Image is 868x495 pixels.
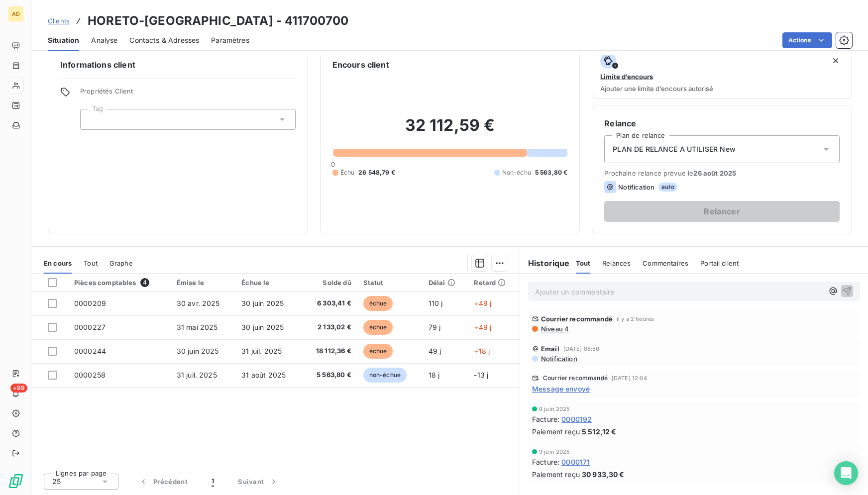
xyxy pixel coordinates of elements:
[429,371,440,379] span: 18 j
[429,299,443,307] span: 110 j
[200,471,226,492] button: 1
[74,347,106,355] span: 0000244
[331,160,335,168] span: 0
[693,169,736,177] span: 26 août 2025
[540,325,569,333] span: Niveau 4
[332,59,389,71] h6: Encours client
[177,299,220,307] span: 30 avr. 2025
[74,299,106,307] span: 0000209
[782,32,832,48] button: Actions
[308,279,351,287] div: Solde dû
[88,12,348,30] h3: HORETO-[GEOGRAPHIC_DATA] - 411700700
[363,279,417,287] div: Statut
[48,35,79,45] span: Situation
[602,259,631,267] span: Relances
[561,457,590,467] span: 0000171
[241,323,284,331] span: 30 juin 2025
[241,347,282,355] span: 31 juil. 2025
[177,279,230,287] div: Émise le
[241,299,284,307] span: 30 juin 2025
[618,183,654,191] span: Notification
[543,375,608,381] span: Courrier recommandé
[474,323,491,331] span: +49 j
[658,183,677,192] span: auto
[363,320,393,335] span: échue
[582,426,617,437] span: 5 512,12 €
[541,315,613,323] span: Courrier recommandé
[52,477,61,487] span: 25
[576,259,591,267] span: Tout
[358,168,395,177] span: 26 548,79 €
[48,17,70,25] span: Clients
[177,323,218,331] span: 31 mai 2025
[592,46,852,99] button: Limite d’encoursAjouter une limite d’encours autorisé
[308,322,351,332] span: 2 133,02 €
[617,316,654,322] span: il y a 2 heures
[541,345,559,353] span: Email
[474,279,514,287] div: Retard
[700,259,739,267] span: Portail client
[241,371,286,379] span: 31 août 2025
[8,6,24,22] div: AD
[532,469,580,480] span: Paiement reçu
[226,471,291,492] button: Suivant
[474,371,488,379] span: -13 j
[177,371,217,379] span: 31 juil. 2025
[532,384,590,394] span: Message envoyé
[532,414,559,424] span: Facture :
[532,457,559,467] span: Facture :
[8,473,24,489] img: Logo LeanPay
[502,168,531,177] span: Non-échu
[241,279,296,287] div: Échue le
[332,115,568,145] h2: 32 112,59 €
[604,117,840,129] h6: Relance
[48,16,70,26] a: Clients
[363,368,407,383] span: non-échue
[612,375,647,381] span: [DATE] 12:04
[600,85,713,93] span: Ajouter une limite d’encours autorisé
[177,347,219,355] span: 30 juin 2025
[561,414,592,424] span: 0000192
[540,355,577,363] span: Notification
[74,278,165,287] div: Pièces comptables
[84,259,98,267] span: Tout
[60,59,296,71] h6: Informations client
[535,168,568,177] span: 5 563,80 €
[604,169,840,177] span: Prochaine relance prévue le
[429,347,441,355] span: 49 j
[340,168,355,177] span: Échu
[539,449,570,455] span: 9 juin 2025
[474,299,491,307] span: +49 j
[834,461,858,485] div: Open Intercom Messenger
[109,259,133,267] span: Graphe
[643,259,688,267] span: Commentaires
[126,471,200,492] button: Précédent
[140,278,149,287] span: 4
[212,477,214,487] span: 1
[89,115,97,124] input: Ajouter une valeur
[474,347,490,355] span: +18 j
[363,296,393,311] span: échue
[604,201,840,222] button: Relancer
[10,384,27,393] span: +99
[539,406,570,412] span: 9 juin 2025
[129,35,199,45] span: Contacts & Adresses
[429,323,441,331] span: 79 j
[582,469,625,480] span: 30 933,30 €
[44,259,72,267] span: En cours
[308,298,351,308] span: 6 303,41 €
[91,35,117,45] span: Analyse
[613,144,736,154] span: PLAN DE RELANCE A UTILISER New
[563,346,600,352] span: [DATE] 08:50
[74,371,106,379] span: 0000258
[211,35,249,45] span: Paramètres
[363,344,393,359] span: échue
[308,346,351,356] span: 18 112,36 €
[74,323,106,331] span: 0000227
[429,279,462,287] div: Délai
[80,87,296,101] span: Propriétés Client
[308,370,351,380] span: 5 563,80 €
[600,73,653,81] span: Limite d’encours
[532,426,580,437] span: Paiement reçu
[520,257,570,269] h6: Historique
